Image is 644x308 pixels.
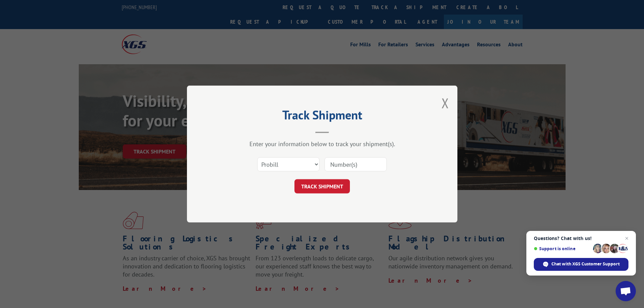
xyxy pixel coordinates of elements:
span: Support is online [534,246,591,251]
input: Number(s) [325,157,387,171]
div: Chat with XGS Customer Support [534,258,628,271]
span: Chat with XGS Customer Support [551,261,620,267]
span: Close chat [623,234,631,242]
button: Close modal [442,94,449,112]
span: Questions? Chat with us! [534,236,628,241]
div: Enter your information below to track your shipment(s). [221,140,424,148]
div: Open chat [616,281,636,301]
h2: Track Shipment [221,110,424,123]
button: TRACK SHIPMENT [294,179,350,193]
